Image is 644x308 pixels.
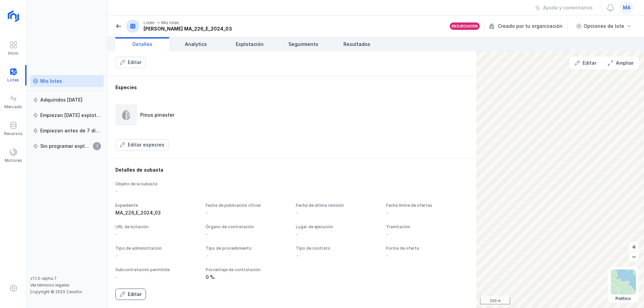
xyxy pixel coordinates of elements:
div: Inicio [8,51,18,56]
div: Editar especies [128,141,164,148]
div: - [206,252,208,259]
div: 0 %. [206,274,288,281]
span: Seguimiento [288,41,318,48]
div: Fecha de última revisión [296,203,378,208]
button: Editar [115,57,146,68]
div: - [206,231,208,238]
div: Lugar de ejecución [296,224,378,230]
div: Fecha límite de ofertas [386,203,468,208]
div: - [296,209,298,216]
div: Órgano de contratación [206,224,288,230]
div: Tipo de administración [115,246,198,251]
div: Editar [583,60,596,66]
div: Copyright © 2025 Cesefor [30,289,104,295]
div: Recursos [4,131,23,136]
div: - [296,231,298,238]
div: Tipo de procedimiento [206,246,288,251]
span: 1 [93,142,101,150]
a: Ver términos legales [30,283,69,288]
div: Empiezan [DATE] explotación [40,112,101,119]
button: Ampliar [603,57,638,69]
div: [PERSON_NAME] MA_226_E_2024_03 [144,25,232,32]
div: - [206,209,208,216]
div: Mis lotes [40,78,62,84]
button: Ayuda y comentarios [531,2,597,13]
button: + [629,242,639,251]
span: Explotación [236,41,264,48]
div: - [115,188,118,195]
a: Sin programar explotación1 [30,140,104,152]
span: Resultados [343,41,370,48]
img: logoRight.svg [5,8,22,24]
a: Detalles [115,37,169,51]
button: Editar [570,57,601,69]
div: Subcontratación permitida [115,267,198,272]
button: Editar especies [115,139,169,150]
div: Mercado [4,104,22,110]
span: ma [623,4,631,11]
div: Editar [128,291,142,298]
div: Adquiridos [DATE] [40,97,83,103]
div: Tipo de contrato [296,246,378,251]
div: v1.1.0-alpha.7 [30,276,104,281]
div: Expediente [115,203,198,208]
button: – [629,252,639,261]
a: Empiezan antes de 7 días [30,125,104,137]
div: Detalles de subasta [115,167,468,173]
a: Seguimiento [276,37,330,51]
div: Lotes [144,20,155,25]
div: Tramitación [386,224,468,230]
div: Porcentaje de contratación [206,267,288,272]
a: Mis lotes [30,75,104,87]
span: Detalles [132,41,152,48]
div: En ejecución [452,24,478,28]
div: Opciones de lote [584,23,624,29]
span: Analytics [185,41,207,48]
div: Objeto de la subasta [115,181,468,187]
div: Motores [5,158,22,163]
div: - [115,231,118,238]
div: Fecha de publicación oficial [206,203,288,208]
div: Ampliar [616,60,634,66]
div: Ayuda y comentarios [543,4,593,11]
div: - [386,209,388,216]
a: Analytics [169,37,223,51]
div: - [115,252,118,259]
div: Forma de oferta [386,246,468,251]
a: Resultados [330,37,384,51]
a: Adquiridos [DATE] [30,94,104,106]
div: Político [611,296,636,301]
div: Empiezan antes de 7 días [40,127,101,134]
div: URL de licitación [115,224,198,230]
a: Empiezan [DATE] explotación [30,109,104,121]
div: Pinus pinaster [140,112,174,118]
div: Especies [115,84,468,91]
div: - [386,231,388,238]
div: Sin programar explotación [40,143,91,149]
img: political.webp [611,269,636,295]
div: - [115,274,118,281]
button: Editar [115,289,146,300]
div: MA_226_E_2024_03 [115,209,198,216]
a: Explotación [223,37,276,51]
div: - [296,252,298,259]
div: Editar [128,59,142,66]
div: Mis lotes [161,20,179,25]
div: - [386,252,388,259]
div: Creado por tu organización [489,21,569,31]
